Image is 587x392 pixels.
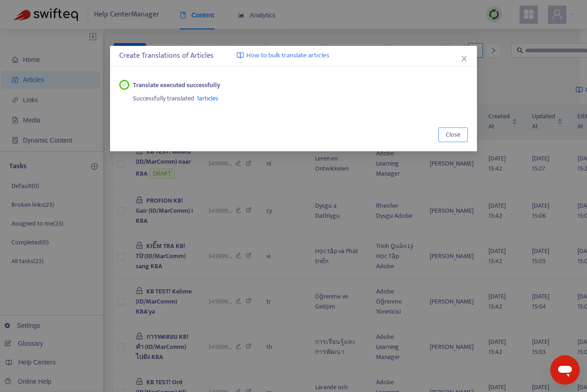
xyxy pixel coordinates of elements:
[133,80,220,90] strong: Translate executed successfully
[246,50,329,61] span: How to bulk translate articles
[237,52,244,59] img: image-link
[550,355,580,385] iframe: Button to launch messaging window
[438,127,468,142] button: Close
[119,50,468,61] div: Create Translations of Articles
[460,55,468,62] span: close
[237,50,329,61] a: How to bulk translate articles
[459,54,469,64] button: Close
[197,93,218,104] span: 1 articles
[446,130,460,140] span: Close
[122,82,127,87] span: check
[133,90,468,104] div: Successfully translated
